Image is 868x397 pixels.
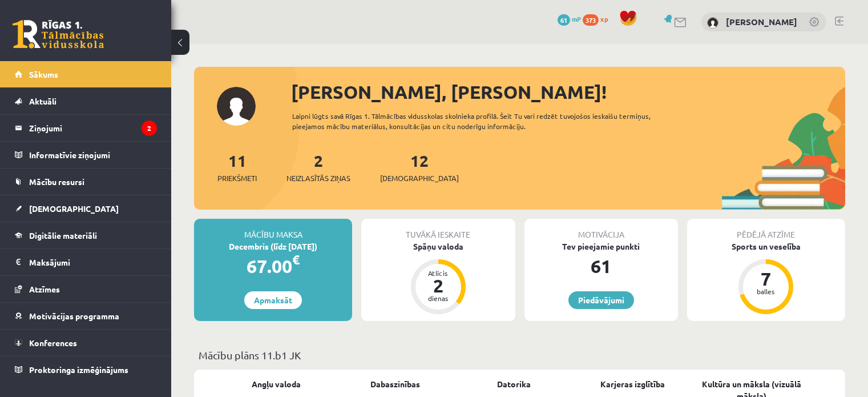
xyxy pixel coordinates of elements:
[568,291,634,309] a: Piedāvājumi
[15,88,157,114] a: Aktuāli
[15,303,157,329] a: Motivācijas programma
[380,150,459,184] a: 12[DEMOGRAPHIC_DATA]
[15,195,157,222] a: [DEMOGRAPHIC_DATA]
[29,364,128,375] span: Proktoringa izmēģinājums
[29,284,60,294] span: Atzīmes
[583,14,599,26] span: 373
[217,173,257,184] span: Priekšmeti
[361,240,515,252] div: Spāņu valoda
[15,330,157,356] a: Konferences
[421,270,455,276] div: Atlicis
[15,222,157,248] a: Digitālie materiāli
[29,177,84,187] span: Mācību resursi
[361,219,515,240] div: Tuvākā ieskaite
[421,295,455,302] div: dienas
[217,150,257,184] a: 11Priekšmeti
[199,347,841,363] p: Mācību plāns 11.b1 JK
[292,251,300,268] span: €
[29,203,119,214] span: [DEMOGRAPHIC_DATA]
[707,17,718,29] img: Alina Berjoza
[194,240,352,252] div: Decembris (līdz [DATE])
[29,142,157,168] legend: Informatīvie ziņojumi
[524,252,678,280] div: 61
[380,173,459,184] span: [DEMOGRAPHIC_DATA]
[421,276,455,295] div: 2
[286,173,350,184] span: Neizlasītās ziņas
[687,240,845,316] a: Sports un veselība 7 balles
[15,115,157,141] a: Ziņojumi2
[291,78,845,106] div: [PERSON_NAME], [PERSON_NAME]!
[29,249,157,275] legend: Maksājumi
[194,252,352,280] div: 67.00
[194,219,352,240] div: Mācību maksa
[497,378,531,390] a: Datorika
[749,288,783,295] div: balles
[15,356,157,383] a: Proktoringa izmēģinājums
[583,14,613,23] a: 373 xp
[600,14,608,23] span: xp
[15,61,157,87] a: Sākums
[29,96,56,106] span: Aktuāli
[292,111,683,131] div: Laipni lūgts savā Rīgas 1. Tālmācības vidusskolas skolnieka profilā. Šeit Tu vari redzēt tuvojošo...
[244,291,302,309] a: Apmaksāt
[558,14,570,26] span: 61
[572,14,581,23] span: mP
[15,169,157,195] a: Mācību resursi
[286,150,350,184] a: 2Neizlasītās ziņas
[370,378,420,390] a: Dabaszinības
[29,69,58,79] span: Sākums
[15,276,157,302] a: Atzīmes
[15,142,157,168] a: Informatīvie ziņojumi
[687,240,845,252] div: Sports un veselība
[749,270,783,288] div: 7
[600,378,665,390] a: Karjeras izglītība
[726,16,797,27] a: [PERSON_NAME]
[13,20,104,49] a: Rīgas 1. Tālmācības vidusskola
[558,14,581,23] a: 61 mP
[687,219,845,240] div: Pēdējā atzīme
[524,219,678,240] div: Motivācija
[29,230,97,240] span: Digitālie materiāli
[361,240,515,316] a: Spāņu valoda Atlicis 2 dienas
[15,249,157,275] a: Maksājumi
[142,121,157,136] i: 2
[29,115,157,141] legend: Ziņojumi
[29,338,77,348] span: Konferences
[29,311,119,321] span: Motivācijas programma
[524,240,678,252] div: Tev pieejamie punkti
[252,378,301,390] a: Angļu valoda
